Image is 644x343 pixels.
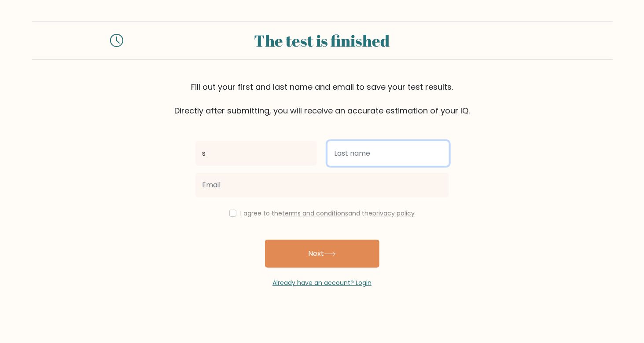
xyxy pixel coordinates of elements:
[134,29,511,52] div: The test is finished
[240,209,415,218] label: I agree to the and the
[265,240,379,268] button: Next
[372,209,415,218] a: privacy policy
[32,81,613,117] div: Fill out your first and last name and email to save your test results. Directly after submitting,...
[272,278,372,287] a: Already have an account? Login
[195,141,317,166] input: First name
[195,173,449,197] input: Email
[282,209,348,218] a: terms and conditions
[328,141,449,166] input: Last name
